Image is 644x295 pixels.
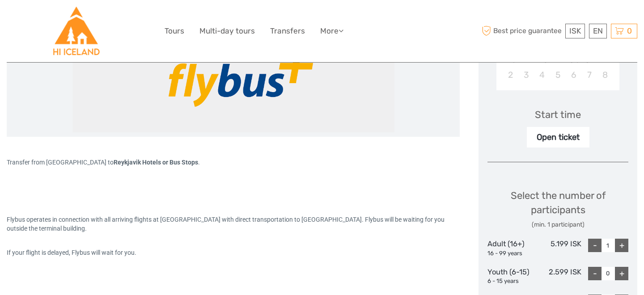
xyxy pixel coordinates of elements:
[270,25,305,38] a: Transfers
[527,127,589,147] div: Open ticket
[535,108,581,122] div: Start time
[569,26,581,35] span: ISK
[597,67,613,82] div: Choose Saturday, November 8th, 2025
[199,25,255,38] a: Multi-day tours
[566,67,581,82] div: Choose Thursday, November 6th, 2025
[534,67,550,82] div: Choose Tuesday, November 4th, 2025
[503,67,518,82] div: Choose Sunday, November 2nd, 2025
[52,7,101,55] img: Hostelling International
[13,16,101,23] p: We're away right now. Please check back later!
[487,267,534,286] div: Youth (6-15)
[519,67,534,82] div: Choose Monday, November 3rd, 2025
[588,239,602,252] div: -
[320,25,343,38] a: More
[588,267,602,280] div: -
[581,67,597,82] div: Choose Friday, November 7th, 2025
[487,239,534,257] div: Adult (16+)
[198,159,200,166] span: .
[487,220,628,229] div: (min. 1 participant)
[7,159,198,166] span: Transfer from [GEOGRAPHIC_DATA] to
[615,239,628,252] div: +
[7,249,136,256] span: If your flight is delayed, Flybus will wait for you.
[534,239,581,257] div: 5.199 ISK
[534,267,581,286] div: 2.599 ISK
[165,25,184,38] a: Tours
[487,249,534,258] div: 16 - 99 years
[103,14,114,25] button: Open LiveChat chat widget
[615,267,628,280] div: +
[114,159,198,166] strong: Reykjavik Hotels or Bus Stops
[626,26,633,35] span: 0
[550,67,566,82] div: Choose Wednesday, November 5th, 2025
[487,277,534,286] div: 6 - 15 years
[7,216,446,232] span: Flybus operates in connection with all arriving flights at [GEOGRAPHIC_DATA] with direct transpor...
[589,24,607,38] div: EN
[480,24,563,38] span: Best price guarantee
[487,189,628,229] div: Select the number of participants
